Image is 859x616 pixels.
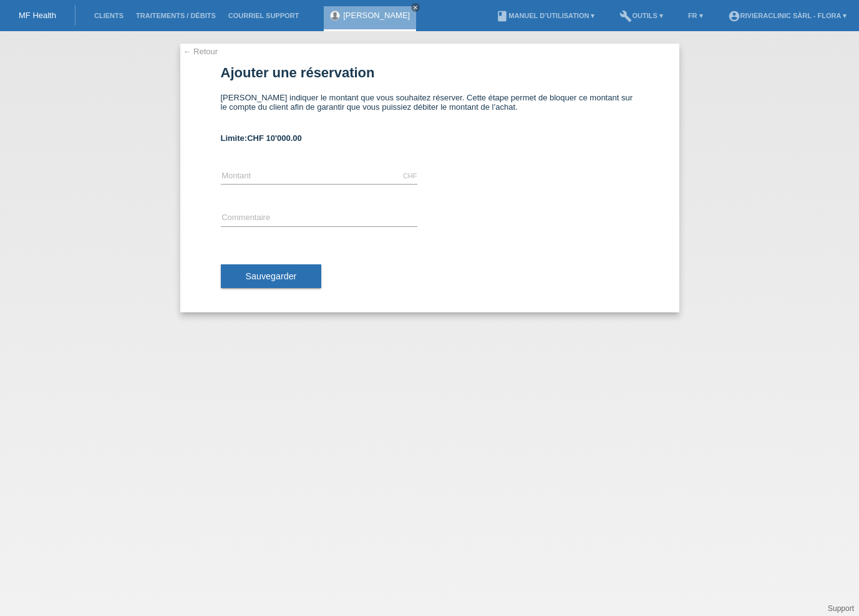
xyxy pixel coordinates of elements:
a: account_circleRIVIERAclinic Sàrl - Flora ▾ [722,12,853,19]
a: Clients [88,12,130,19]
i: close [412,4,419,11]
h1: Ajouter une réservation [221,65,639,80]
button: Sauvegarder [221,264,322,288]
i: account_circle [728,10,740,22]
b: Limite: [221,133,302,143]
span: CHF 10'000.00 [247,133,302,143]
a: [PERSON_NAME] [343,11,410,20]
a: MF Health [19,11,56,20]
a: bookManuel d’utilisation ▾ [490,12,601,19]
span: Sauvegarder [246,271,297,281]
div: CHF [403,172,417,180]
i: build [619,10,632,22]
a: ← Retour [183,47,218,56]
a: Courriel Support [222,12,305,19]
a: FR ▾ [682,12,709,19]
a: buildOutils ▾ [613,12,669,19]
a: Support [828,604,854,613]
a: Traitements / débits [130,12,222,19]
a: close [411,3,420,12]
div: [PERSON_NAME] indiquer le montant que vous souhaitez réserver. Cette étape permet de bloquer ce m... [221,93,639,121]
i: book [496,10,508,22]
